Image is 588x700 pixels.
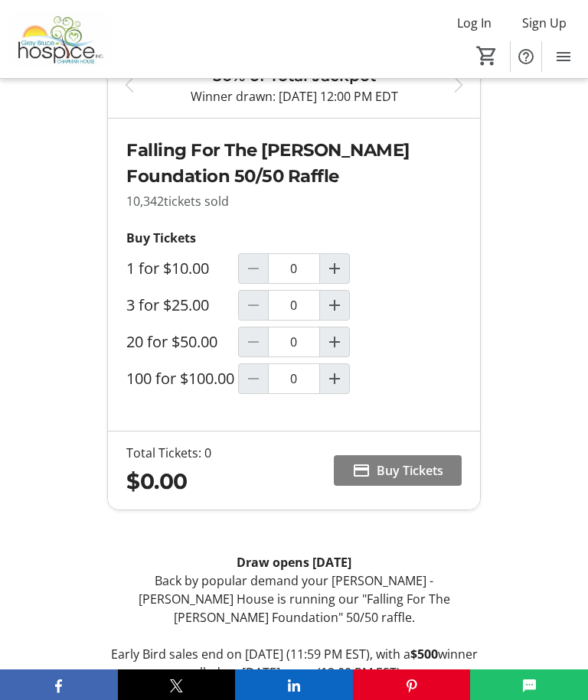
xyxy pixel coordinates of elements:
strong: Draw opens [DATE] [237,554,351,571]
button: Help [511,41,541,72]
button: Increment by one [320,291,349,320]
h2: Falling For The [PERSON_NAME] Foundation 50/50 Raffle [126,137,462,189]
label: 100 for $100.00 [126,370,234,388]
label: 20 for $50.00 [126,333,217,351]
button: X [118,669,236,700]
div: Total Tickets: 0 [126,444,211,462]
strong: $500 [410,646,438,663]
button: Log In [445,11,504,35]
span: Buy Tickets [377,461,443,480]
button: Menu [548,41,579,72]
strong: Buy Tickets [126,230,196,246]
div: $0.00 [126,465,211,497]
p: Back by popular demand your [PERSON_NAME] - [PERSON_NAME] House is running our "Falling For The [... [107,571,481,627]
p: 10,342 tickets sold [126,192,462,210]
button: Increment by one [320,254,349,283]
p: Early Bird sales end on [DATE] (11:59 PM EST), with a winner pulled on [DATE] noon (12:00 PM EST). [107,645,481,682]
span: Sign Up [522,14,567,32]
span: Log In [457,14,492,32]
button: Sign Up [510,11,579,35]
button: Increment by one [320,364,349,393]
button: SMS [470,669,588,700]
p: Winner drawn: [DATE] 12:00 PM EDT [151,87,437,106]
button: Pinterest [353,669,471,700]
img: Grey Bruce Hospice's Logo [9,11,111,68]
label: 3 for $25.00 [126,296,209,314]
button: Buy Tickets [334,455,462,486]
button: Increment by one [320,327,349,357]
button: Cart [473,42,501,70]
button: LinkedIn [235,669,353,700]
label: 1 for $10.00 [126,259,209,278]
